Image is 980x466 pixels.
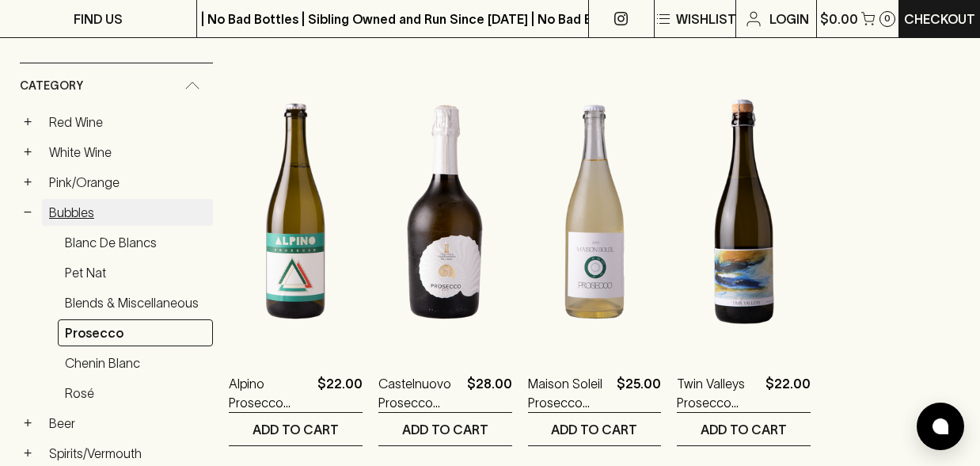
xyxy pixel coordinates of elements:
[820,10,858,29] p: $0.00
[58,229,213,256] a: Blanc de Blancs
[528,374,611,412] a: Maison Soleil Prosecco 2023
[20,63,213,109] div: Category
[677,374,759,412] a: Twin Valleys Prosecco 2024
[20,76,83,96] span: Category
[528,73,662,350] img: Maison Soleil Prosecco 2023
[58,349,213,376] a: Chenin Blanc
[933,418,948,434] img: bubble-icon
[677,413,811,445] button: ADD TO CART
[42,169,213,196] a: Pink/Orange
[20,144,36,160] button: +
[765,374,811,412] p: $22.00
[58,319,213,346] a: Prosecco
[676,10,736,29] p: Wishlist
[20,204,36,220] button: −
[528,413,662,445] button: ADD TO CART
[58,289,213,316] a: Blends & Miscellaneous
[74,10,123,29] p: FIND US
[42,410,213,437] a: Beer
[378,73,512,350] img: Castelnuovo Prosecco Extra Dry NV
[229,413,363,445] button: ADD TO CART
[20,174,36,190] button: +
[229,374,311,412] a: Alpino Prosecco Glera NV
[677,73,811,350] img: Twin Valleys Prosecco 2024
[42,139,213,166] a: White Wine
[884,14,891,23] p: 0
[20,415,36,431] button: +
[20,114,36,130] button: +
[42,109,213,136] a: Red Wine
[378,413,512,445] button: ADD TO CART
[229,73,363,350] img: Alpino Prosecco Glera NV
[551,420,637,439] p: ADD TO CART
[20,445,36,461] button: +
[378,374,461,412] a: Castelnuovo Prosecco Extra Dry NV
[904,10,975,29] p: Checkout
[58,259,213,286] a: Pet Nat
[317,374,363,412] p: $22.00
[402,420,488,439] p: ADD TO CART
[769,10,809,29] p: Login
[467,374,512,412] p: $28.00
[58,380,213,407] a: Rosé
[701,420,787,439] p: ADD TO CART
[253,420,339,439] p: ADD TO CART
[617,374,661,412] p: $25.00
[42,199,213,226] a: Bubbles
